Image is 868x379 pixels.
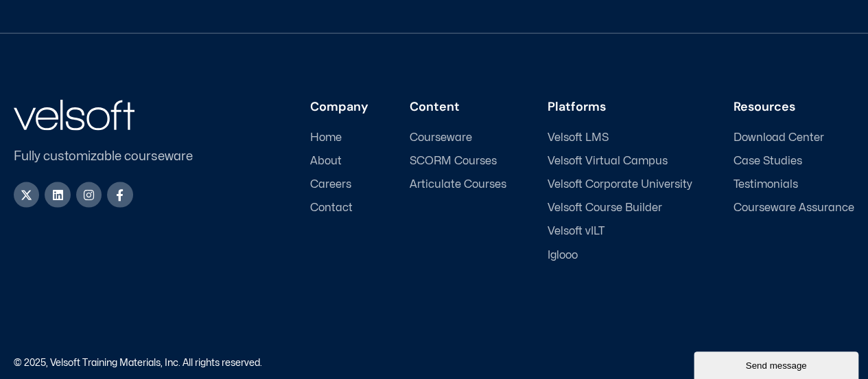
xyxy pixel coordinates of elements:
a: Testimonials [734,177,854,191]
p: © 2025, Velsoft Training Materials, Inc. All rights reserved. [14,358,262,367]
a: Velsoft vILT [548,224,692,237]
a: Velsoft Course Builder [548,201,692,214]
a: About [310,154,368,167]
a: Velsoft Corporate University [548,177,692,191]
a: Case Studies [734,154,854,167]
span: Careers [310,177,351,191]
iframe: chat widget [694,349,861,379]
a: Velsoft Virtual Campus [548,154,692,167]
span: About [310,154,342,167]
span: Velsoft vILT [548,224,605,237]
h3: Company [310,99,368,114]
a: Courseware [410,131,506,144]
a: Download Center [734,131,854,144]
h3: Content [410,99,506,114]
span: SCORM Courses [410,154,497,167]
span: Testimonials [734,177,798,191]
span: Velsoft Course Builder [548,201,662,214]
span: Case Studies [734,154,802,167]
a: Home [310,131,368,144]
p: Fully customizable courseware [14,147,215,165]
a: Contact [310,201,368,214]
a: SCORM Courses [410,154,506,167]
span: Iglooo [548,248,578,261]
a: Courseware Assurance [734,201,854,214]
a: Careers [310,177,368,191]
span: Courseware [410,131,472,144]
a: Articulate Courses [410,177,506,191]
span: Contact [310,201,353,214]
a: Iglooo [548,248,692,261]
span: Velsoft Virtual Campus [548,154,668,167]
a: Velsoft LMS [548,131,692,144]
span: Velsoft LMS [548,131,609,144]
span: Download Center [734,131,824,144]
h3: Platforms [548,99,692,114]
span: Home [310,131,342,144]
h3: Resources [734,99,854,114]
